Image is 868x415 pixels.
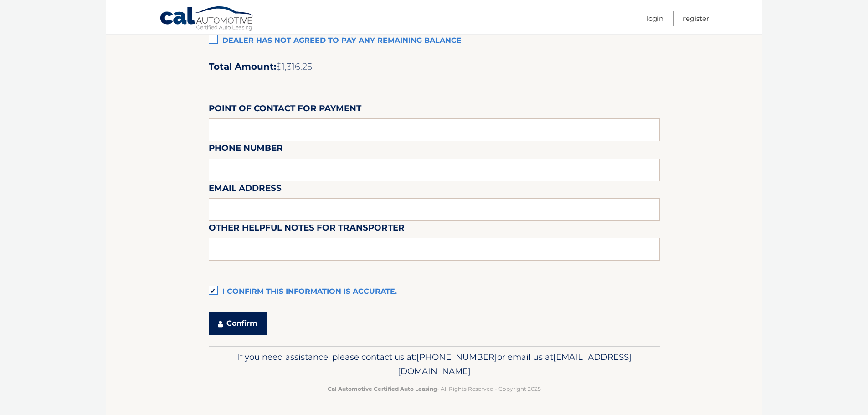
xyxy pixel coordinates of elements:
[209,181,282,198] label: Email Address
[215,384,654,394] p: - All Rights Reserved - Copyright 2025
[209,102,361,118] label: Point of Contact for Payment
[215,350,654,379] p: If you need assistance, please contact us at: or email us at
[683,11,709,26] a: Register
[209,221,405,238] label: Other helpful notes for transporter
[209,61,660,72] h2: Total Amount:
[209,32,660,50] label: Dealer has not agreed to pay any remaining balance
[328,385,437,392] strong: Cal Automotive Certified Auto Leasing
[209,283,660,301] label: I confirm this information is accurate.
[416,352,497,362] span: [PHONE_NUMBER]
[647,11,663,26] a: Login
[276,61,312,72] span: $1,316.25
[209,312,267,335] button: Confirm
[159,6,255,32] a: Cal Automotive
